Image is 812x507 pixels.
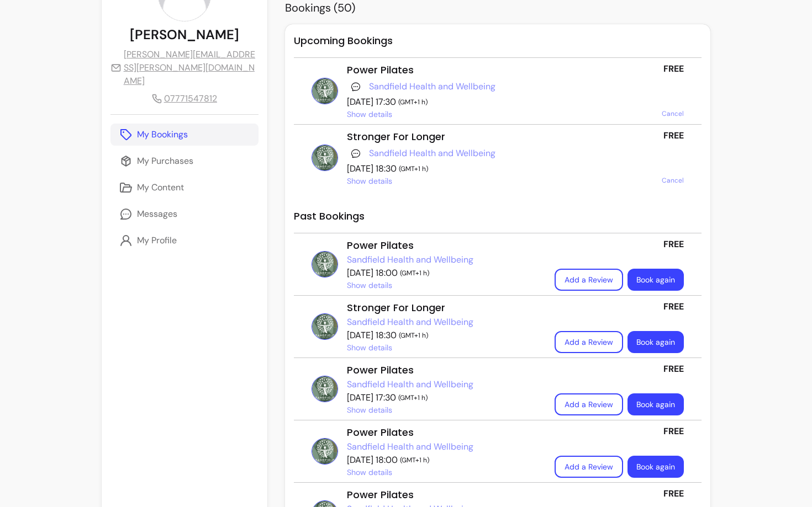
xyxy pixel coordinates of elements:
[137,234,177,247] p: My Profile
[110,203,259,225] a: Messages
[347,238,546,253] div: Power Pilates
[663,129,684,142] p: FREE
[312,376,338,402] img: Picture of Sandfield Health and Wellbeing
[347,316,473,329] a: Sandfield Health and Wellbeing
[347,440,473,453] span: Click to open Provider profile
[399,164,428,173] span: ( GMT+1 h )
[347,95,653,109] p: [DATE] 17:30
[294,209,702,233] h2: Past Bookings
[663,238,684,251] p: FREE
[369,147,495,160] span: Click to open Provider profile
[662,176,684,185] span: Cancel
[663,300,684,313] p: FREE
[347,266,546,280] p: [DATE] 18:00
[555,456,623,478] button: Add a Review
[628,393,684,415] a: Book again
[663,62,684,76] p: FREE
[628,269,684,291] a: Book again
[130,26,239,44] p: [PERSON_NAME]
[399,331,428,340] span: ( GMT+1 h )
[400,269,429,277] span: ( GMT+1 h )
[347,329,546,342] p: [DATE] 18:30
[347,342,392,353] span: Show details
[400,456,429,465] span: ( GMT+1 h )
[347,425,546,440] div: Power Pilates
[369,80,495,93] span: Click to open Provider profile
[347,253,473,266] span: Click to open Provider profile
[347,440,473,453] a: Sandfield Health and Wellbeing
[628,456,684,478] a: Book again
[369,80,495,93] a: Sandfield Health and Wellbeing
[347,129,653,145] div: Stronger For Longer
[347,109,392,120] span: Show details
[347,487,546,503] div: Power Pilates
[398,98,428,106] span: ( GMT+1 h )
[312,145,338,171] img: Picture of Sandfield Health and Wellbeing
[294,33,702,58] h2: Upcoming Bookings
[312,438,338,465] img: Picture of Sandfield Health and Wellbeing
[152,92,217,105] a: 07771547812
[110,48,259,88] a: [PERSON_NAME][EMAIL_ADDRESS][PERSON_NAME][DOMAIN_NAME]
[312,251,338,277] img: Picture of Sandfield Health and Wellbeing
[137,181,184,194] p: My Content
[555,269,623,291] button: Add a Review
[398,393,428,402] span: ( GMT+1 h )
[137,128,188,141] p: My Bookings
[347,378,473,391] a: Sandfield Health and Wellbeing
[662,109,684,118] span: Cancel
[347,316,473,329] span: Click to open Provider profile
[347,453,546,467] p: [DATE] 18:00
[369,147,495,160] a: Sandfield Health and Wellbeing
[347,300,546,316] div: Stronger For Longer
[347,391,546,404] p: [DATE] 17:30
[347,467,392,478] span: Show details
[628,331,684,353] a: Book again
[347,162,653,175] p: [DATE] 18:30
[347,404,392,415] span: Show details
[663,362,684,376] p: FREE
[347,62,653,78] div: Power Pilates
[347,175,392,186] span: Show details
[663,425,684,438] p: FREE
[312,313,338,340] img: Picture of Sandfield Health and Wellbeing
[137,207,177,221] p: Messages
[110,124,259,146] a: My Bookings
[312,78,338,104] img: Picture of Sandfield Health and Wellbeing
[347,378,473,391] span: Click to open Provider profile
[347,280,392,291] span: Show details
[110,230,259,252] a: My Profile
[110,177,259,199] a: My Content
[663,487,684,500] p: FREE
[347,362,546,378] div: Power Pilates
[137,154,193,168] p: My Purchases
[555,393,623,415] button: Add a Review
[555,331,623,353] button: Add a Review
[110,150,259,172] a: My Purchases
[347,253,473,266] a: Sandfield Health and Wellbeing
